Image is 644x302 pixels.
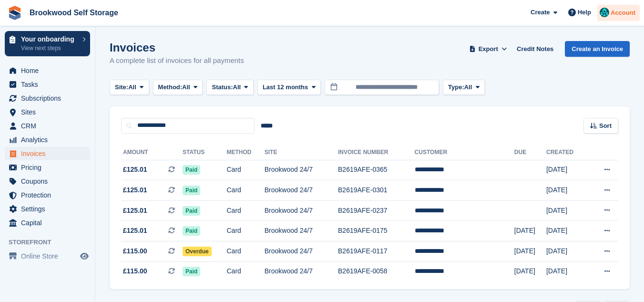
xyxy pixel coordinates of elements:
[546,221,588,241] td: [DATE]
[5,216,90,229] a: menu
[110,41,244,54] h1: Invoices
[123,266,147,276] span: £115.00
[600,8,609,17] img: Holly/Tom/Duncan
[546,261,588,281] td: [DATE]
[514,261,546,281] td: [DATE]
[338,261,415,281] td: B2619AFE-0058
[5,92,90,105] a: menu
[123,226,147,236] span: £125.01
[227,241,265,262] td: Card
[546,241,588,262] td: [DATE]
[514,241,546,262] td: [DATE]
[338,221,415,241] td: B2619AFE-0175
[21,133,78,146] span: Analytics
[26,5,122,21] a: Brookwood Self Storage
[21,202,78,216] span: Settings
[338,145,415,160] th: Invoice Number
[183,247,212,256] span: Overdue
[338,160,415,180] td: B2619AFE-0365
[79,250,90,262] a: Preview store
[123,165,147,175] span: £125.01
[21,92,78,105] span: Subscriptions
[338,200,415,221] td: B2619AFE-0237
[21,64,78,77] span: Home
[21,161,78,174] span: Pricing
[5,119,90,133] a: menu
[257,80,321,95] button: Last 12 months
[21,44,78,52] p: View next steps
[227,261,265,281] td: Card
[338,180,415,201] td: B2619AFE-0301
[546,160,588,180] td: [DATE]
[265,160,338,180] td: Brookwood 24/7
[21,119,78,133] span: CRM
[123,246,147,256] span: £115.00
[5,105,90,119] a: menu
[265,200,338,221] td: Brookwood 24/7
[227,180,265,201] td: Card
[183,186,200,195] span: Paid
[5,250,90,263] a: menu
[448,83,464,92] span: Type:
[110,55,244,66] p: A complete list of invoices for all payments
[21,216,78,229] span: Capital
[183,145,227,160] th: Status
[153,80,203,95] button: Method: All
[415,145,514,160] th: Customer
[110,80,149,95] button: Site: All
[9,238,95,247] span: Storefront
[182,83,190,92] span: All
[21,105,78,119] span: Sites
[183,226,200,236] span: Paid
[546,145,588,160] th: Created
[5,161,90,174] a: menu
[227,200,265,221] td: Card
[531,8,550,17] span: Create
[265,241,338,262] td: Brookwood 24/7
[123,185,147,195] span: £125.01
[183,206,200,216] span: Paid
[464,83,472,92] span: All
[5,147,90,160] a: menu
[263,83,308,92] span: Last 12 months
[479,44,498,54] span: Export
[546,180,588,201] td: [DATE]
[21,36,78,42] p: Your onboarding
[21,147,78,160] span: Invoices
[123,206,147,216] span: £125.01
[443,80,485,95] button: Type: All
[115,83,128,92] span: Site:
[121,145,183,160] th: Amount
[5,188,90,202] a: menu
[21,78,78,91] span: Tasks
[5,202,90,216] a: menu
[233,83,241,92] span: All
[21,188,78,202] span: Protection
[265,221,338,241] td: Brookwood 24/7
[183,267,200,276] span: Paid
[227,221,265,241] td: Card
[565,41,630,57] a: Create an Invoice
[227,160,265,180] td: Card
[158,83,183,92] span: Method:
[265,180,338,201] td: Brookwood 24/7
[5,31,90,56] a: Your onboarding View next steps
[599,121,612,131] span: Sort
[578,8,591,17] span: Help
[611,8,635,18] span: Account
[21,175,78,188] span: Coupons
[5,64,90,77] a: menu
[514,221,546,241] td: [DATE]
[21,250,78,263] span: Online Store
[206,80,253,95] button: Status: All
[338,241,415,262] td: B2619AFE-0117
[183,165,200,175] span: Paid
[128,83,136,92] span: All
[5,133,90,146] a: menu
[265,261,338,281] td: Brookwood 24/7
[467,41,509,57] button: Export
[5,175,90,188] a: menu
[8,6,22,20] img: stora-icon-8386f47178a22dfd0bd8f6a31ec36ba5ce8667c1dd55bd0f319d3a0aa187defe.svg
[5,78,90,91] a: menu
[227,145,265,160] th: Method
